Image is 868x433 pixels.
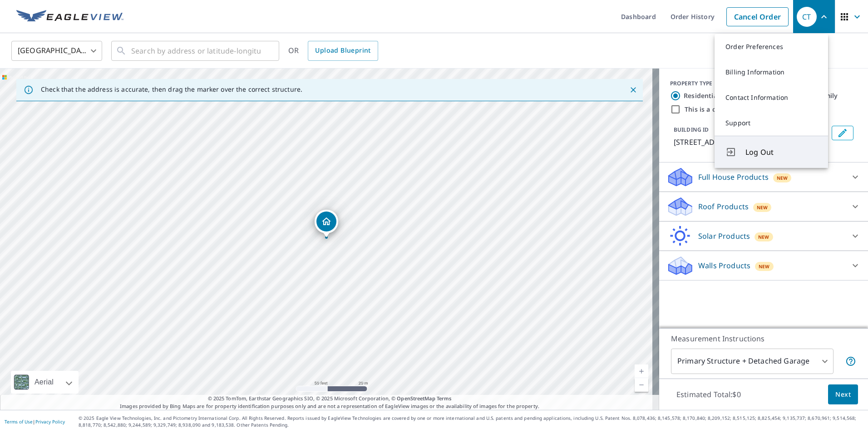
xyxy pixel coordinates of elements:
div: [GEOGRAPHIC_DATA] [11,38,102,64]
p: Full House Products [698,172,769,182]
p: Roof Products [698,201,749,212]
p: [STREET_ADDRESS][PERSON_NAME] [674,137,828,148]
div: Roof ProductsNew [666,196,861,217]
label: This is a complex [685,105,739,114]
a: Privacy Policy [35,418,65,425]
span: Your report will include the primary structure and a detached garage if one exists. [845,356,856,367]
a: Terms [437,395,452,402]
button: Next [828,384,858,405]
span: Log Out [745,147,817,157]
span: Next [835,389,851,400]
div: PROPERTY TYPE [670,79,857,88]
p: | [5,419,65,424]
span: New [777,174,788,182]
div: Walls ProductsNew [666,255,861,276]
div: Full House ProductsNew [666,166,861,188]
button: Close [627,84,639,96]
span: © 2025 TomTom, Earthstar Geographics SIO, © 2025 Microsoft Corporation, © [208,395,452,403]
span: Upload Blueprint [315,45,370,56]
a: Terms of Use [5,418,33,425]
a: Cancel Order [726,7,789,26]
p: Measurement Instructions [671,333,856,344]
div: Aerial [32,371,56,394]
div: OR [288,41,378,61]
div: Dropped pin, building 1, Residential property, 1391 N Wilson Ave Loveland, CO 80537 [315,210,338,238]
input: Search by address or latitude-longitude [131,38,261,64]
p: © 2025 Eagle View Technologies, Inc. and Pictometry International Corp. All Rights Reserved. Repo... [79,415,863,428]
a: Billing Information [715,59,828,85]
button: Log Out [715,136,828,168]
a: Current Level 19, Zoom Out [635,378,648,392]
p: Walls Products [698,260,750,271]
label: Residential [684,91,719,100]
a: Order Preferences [715,34,828,59]
div: Solar ProductsNew [666,225,861,247]
div: Primary Structure + Detached Garage [671,349,833,374]
a: Contact Information [715,85,828,110]
a: Upload Blueprint [308,41,378,61]
div: Aerial [11,371,79,394]
span: New [759,263,770,270]
a: OpenStreetMap [397,395,435,402]
a: Current Level 19, Zoom In [635,364,648,378]
span: New [758,233,769,241]
button: Edit building 1 [832,126,853,140]
span: New [757,204,768,211]
p: Solar Products [698,231,750,241]
p: Check that the address is accurate, then drag the marker over the correct structure. [41,85,302,93]
a: Support [715,110,828,136]
div: CT [797,7,817,27]
p: Estimated Total: $0 [669,384,748,404]
img: EV Logo [16,10,123,24]
p: BUILDING ID [674,126,709,133]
